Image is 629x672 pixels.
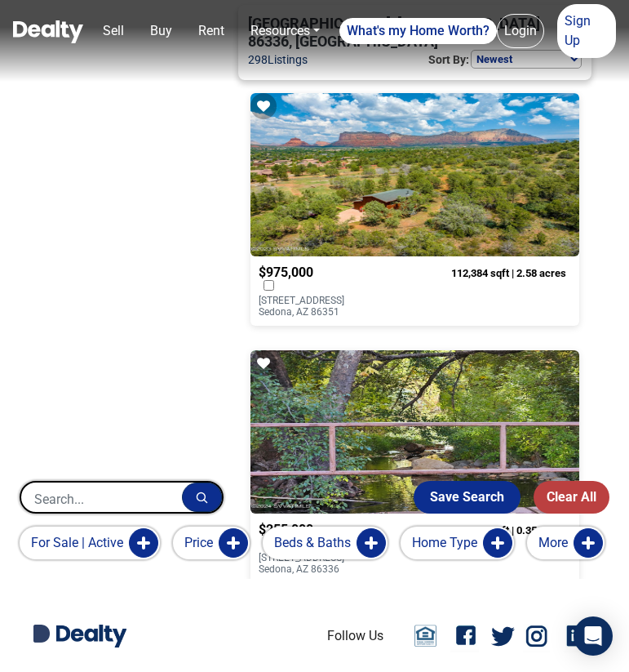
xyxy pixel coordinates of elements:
[244,15,326,47] a: Resources
[21,483,182,515] input: Search...
[263,527,388,559] button: Beds & Baths
[410,624,442,648] a: Email
[13,20,83,43] img: Dealty - Buy, Sell & Rent Homes
[144,15,179,47] a: Buy
[8,623,57,672] iframe: BigID CMP Widget
[564,620,596,652] a: Linkedin
[523,620,556,652] a: Instagram
[450,620,483,652] a: Facebook
[497,14,544,48] a: Login
[259,280,279,291] label: Compare
[339,18,497,44] a: What's my Home Worth?
[259,295,390,318] p: [STREET_ADDRESS] Sedona, AZ 86351
[414,481,520,514] button: Save Search
[574,616,613,656] div: Open Intercom Messenger
[259,265,313,280] span: $975,000
[534,481,609,514] button: Clear All
[96,15,131,47] a: Sell
[192,15,231,47] a: Rent
[173,527,250,559] button: Price
[401,527,514,559] button: Home Type
[491,620,515,652] a: Twitter
[527,527,605,559] button: More
[327,626,383,646] li: Follow Us
[557,4,616,58] a: Sign Up
[56,625,126,648] img: Dealty
[451,267,566,279] span: 112,384 sqft | 2.58 acres
[20,527,160,559] button: for sale | active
